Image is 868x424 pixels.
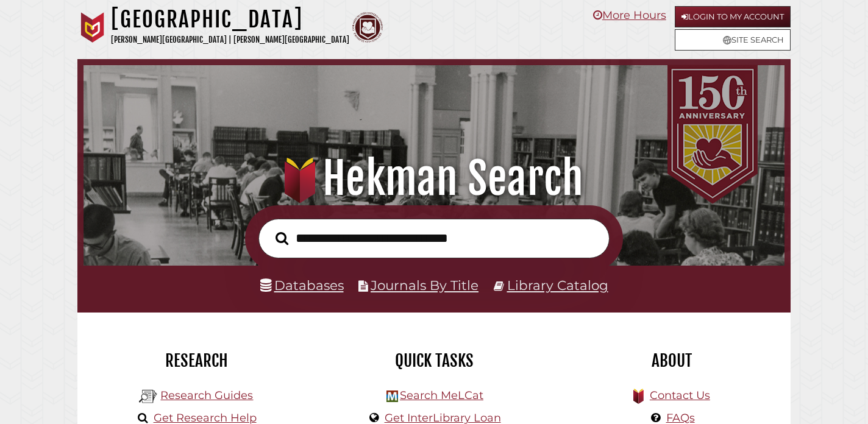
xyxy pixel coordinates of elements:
[87,350,306,371] h2: Research
[160,389,253,402] a: Research Guides
[650,389,710,402] a: Contact Us
[675,6,791,27] a: Login to My Account
[139,387,157,406] img: Hekman Library Logo
[96,152,771,205] h1: Hekman Search
[371,277,478,293] a: Journals By Title
[111,33,349,47] p: [PERSON_NAME][GEOGRAPHIC_DATA] | [PERSON_NAME][GEOGRAPHIC_DATA]
[593,9,666,22] a: More Hours
[269,228,294,249] button: Search
[386,390,398,402] img: Hekman Library Logo
[562,350,781,371] h2: About
[400,389,483,402] a: Search MeLCat
[675,29,791,51] a: Site Search
[276,231,288,246] i: Search
[260,277,344,293] a: Databases
[77,12,108,43] img: Calvin University
[111,6,349,33] h1: [GEOGRAPHIC_DATA]
[324,350,544,371] h2: Quick Tasks
[352,12,383,43] img: Calvin Theological Seminary
[507,277,608,293] a: Library Catalog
